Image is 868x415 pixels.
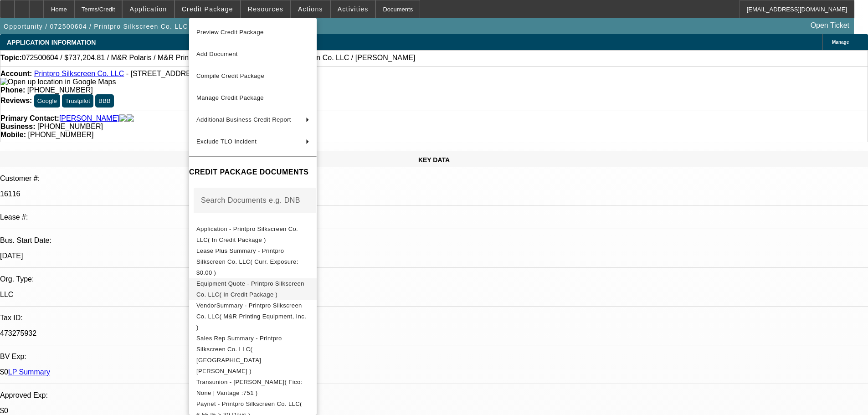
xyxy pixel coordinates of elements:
span: Transunion - [PERSON_NAME]( Fico: None | Vantage :751 ) [196,379,303,396]
span: Application - Printpro Silkscreen Co. LLC( In Credit Package ) [196,225,298,243]
span: Preview Credit Package [196,29,264,36]
button: Lease Plus Summary - Printpro Silkscreen Co. LLC( Curr. Exposure: $0.00 ) [189,246,317,278]
button: Sales Rep Summary - Printpro Silkscreen Co. LLC( Mansfield, Jeff ) [189,333,317,377]
button: Transunion - Coughlin, Derek( Fico: None | Vantage :751 ) [189,377,317,399]
span: Add Document [196,51,238,57]
h4: CREDIT PACKAGE DOCUMENTS [189,167,317,178]
mat-label: Search Documents e.g. DNB [201,196,300,204]
span: Equipment Quote - Printpro Silkscreen Co. LLC( In Credit Package ) [196,280,304,298]
button: VendorSummary - Printpro Silkscreen Co. LLC( M&R Printing Equipment, Inc. ) [189,300,317,333]
span: Compile Credit Package [196,72,264,79]
button: Application - Printpro Silkscreen Co. LLC( In Credit Package ) [189,224,317,246]
span: Sales Rep Summary - Printpro Silkscreen Co. LLC( [GEOGRAPHIC_DATA][PERSON_NAME] ) [196,335,282,374]
span: Additional Business Credit Report [196,116,291,123]
span: Exclude TLO Incident [196,138,257,145]
button: Equipment Quote - Printpro Silkscreen Co. LLC( In Credit Package ) [189,278,317,300]
span: Manage Credit Package [196,94,264,101]
span: VendorSummary - Printpro Silkscreen Co. LLC( M&R Printing Equipment, Inc. ) [196,302,306,331]
span: Lease Plus Summary - Printpro Silkscreen Co. LLC( Curr. Exposure: $0.00 ) [196,247,298,276]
